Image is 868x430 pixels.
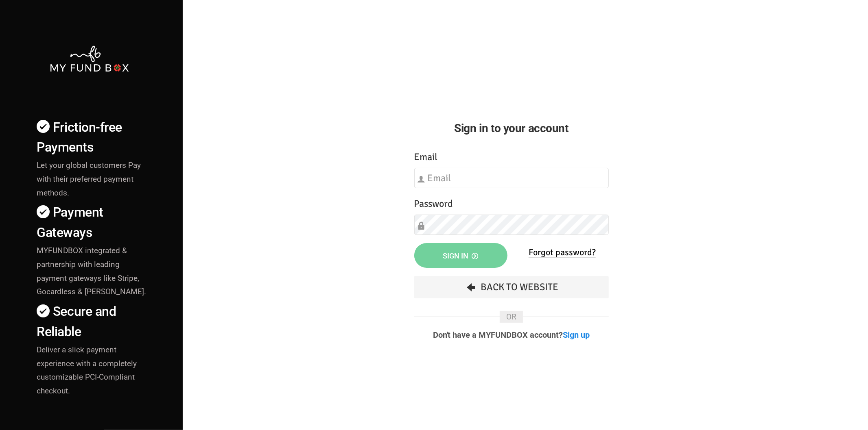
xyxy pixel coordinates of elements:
span: Deliver a slick payment experience with a completely customizable PCI-Compliant checkout. [37,345,137,396]
a: Forgot password? [529,247,596,258]
input: Email [414,168,609,188]
span: MYFUNDBOX integrated & partnership with leading payment gateways like Stripe, Gocardless & [PERSO... [37,246,146,297]
span: OR [500,311,523,323]
span: Sign in [443,252,479,260]
label: Email [414,150,438,165]
a: Back To Website [414,276,609,298]
a: Sign up [563,330,590,340]
button: Sign in [414,243,507,268]
h4: Friction-free Payments [37,117,150,157]
p: Don't have a MYFUNDBOX account? [414,331,609,339]
h4: Secure and Reliable [37,302,150,341]
span: Let your global customers Pay with their preferred payment methods. [37,161,141,198]
label: Password [414,196,453,211]
h4: Payment Gateways [37,202,150,242]
img: mfbwhite.png [49,45,130,73]
h2: Sign in to your account [414,119,609,137]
